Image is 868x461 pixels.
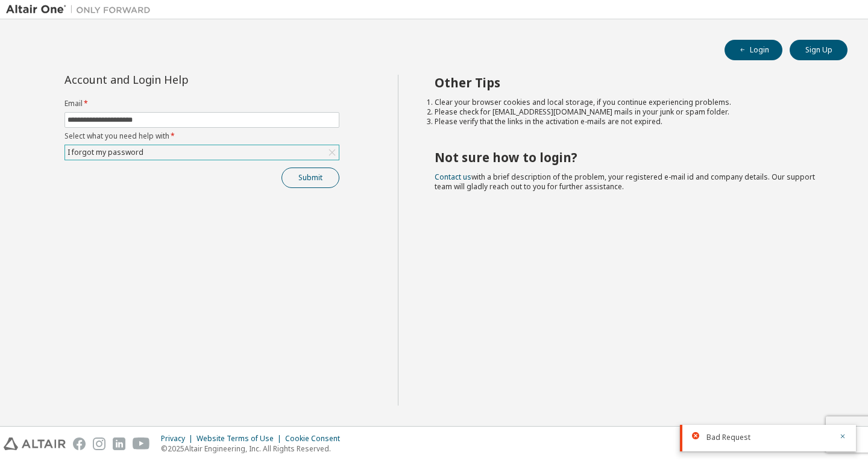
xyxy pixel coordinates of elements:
[197,434,285,444] div: Website Terms of Use
[113,437,125,450] img: linkedin.svg
[65,145,339,160] div: I forgot my password
[435,107,826,117] li: Please check for [EMAIL_ADDRESS][DOMAIN_NAME] mails in your junk or spam folder.
[435,172,815,192] span: with a brief description of the problem, your registered e-mail id and company details. Our suppo...
[435,75,826,90] h2: Other Tips
[161,444,347,454] p: © 2025 Altair Engineering, Inc. All Rights Reserved.
[66,146,145,159] div: I forgot my password
[435,98,826,107] li: Clear your browser cookies and local storage, if you continue experiencing problems.
[73,437,86,450] img: facebook.svg
[435,172,471,182] a: Contact us
[281,168,339,188] button: Submit
[64,131,339,141] label: Select what you need help with
[64,99,339,108] label: Email
[64,75,285,84] div: Account and Login Help
[133,437,150,450] img: youtube.svg
[285,434,347,444] div: Cookie Consent
[790,40,848,60] button: Sign Up
[706,433,750,442] span: Bad Request
[93,437,105,450] img: instagram.svg
[6,4,157,16] img: Altair One
[4,437,66,450] img: altair_logo.svg
[435,149,826,165] h2: Not sure how to login?
[435,117,826,127] li: Please verify that the links in the activation e-mails are not expired.
[725,40,782,60] button: Login
[161,434,197,444] div: Privacy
